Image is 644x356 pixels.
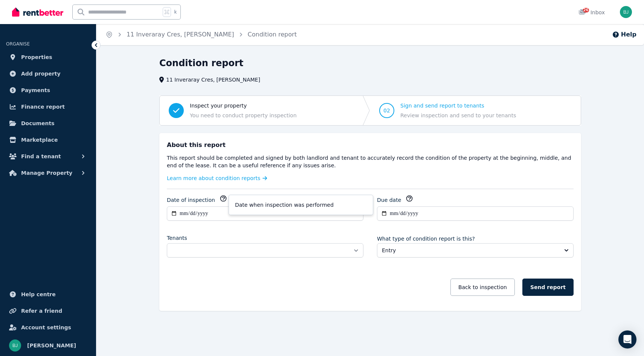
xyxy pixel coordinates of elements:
[377,243,574,258] button: Entry
[159,95,581,126] nav: Progress
[21,86,50,95] span: Payments
[522,279,574,296] button: Send report
[21,168,72,177] span: Manage Property
[96,24,306,45] nav: Breadcrumb
[167,174,267,182] a: Learn more about condition reports
[21,102,65,111] span: Finance report
[6,41,30,47] span: ORGANISE
[167,196,215,204] label: Date of inspection
[21,119,55,128] span: Documents
[382,247,558,254] span: Entry
[620,6,632,18] img: Beck Janes
[383,107,390,114] span: 02
[6,303,90,318] a: Refer a friend
[190,112,297,119] span: You need to conduct property inspection
[127,31,234,38] a: 11 Inveraray Cres, [PERSON_NAME]
[21,323,71,332] span: Account settings
[377,236,475,242] label: What type of condition report is this?
[159,57,243,69] h1: Condition report
[6,287,90,302] a: Help centre
[6,132,90,147] a: Marketplace
[27,341,76,350] span: [PERSON_NAME]
[21,290,56,299] span: Help centre
[6,165,90,180] button: Manage Property
[612,30,636,39] button: Help
[12,6,63,18] img: RentBetter
[167,154,574,169] p: This report should be completed and signed by both landlord and tenant to accurately record the c...
[6,50,90,65] a: Properties
[248,31,297,38] a: Condition report
[583,8,589,12] span: 26
[578,9,605,16] div: Inbox
[190,102,297,109] span: Inspect your property
[21,152,61,161] span: Find a tenant
[400,112,516,119] span: Review inspection and send to your tenants
[166,76,260,83] span: 11 Inveraray Cres, [PERSON_NAME]
[6,116,90,131] a: Documents
[167,174,260,182] span: Learn more about condition reports
[167,141,226,150] p: About this report
[21,69,61,78] span: Add property
[167,234,187,242] label: Tenants
[21,306,62,315] span: Refer a friend
[6,149,90,164] button: Find a tenant
[377,196,401,204] label: Due date
[6,83,90,98] a: Payments
[400,102,516,109] span: Sign and send report to tenants
[450,279,515,296] button: Back to inspection
[9,339,21,351] img: Beck Janes
[6,99,90,114] a: Finance report
[618,330,636,348] div: Open Intercom Messenger
[174,9,177,15] span: k
[235,201,367,209] p: Date when inspection was performed
[6,66,90,81] a: Add property
[6,320,90,335] a: Account settings
[21,135,58,144] span: Marketplace
[21,53,52,62] span: Properties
